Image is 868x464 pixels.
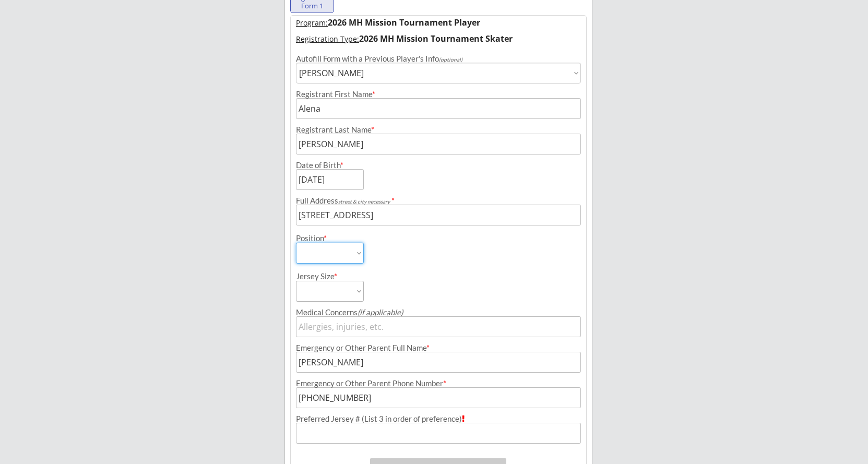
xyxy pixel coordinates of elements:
[296,126,581,134] div: Registrant Last Name
[296,55,581,63] div: Autofill Form with a Previous Player's Info
[439,56,462,63] em: (optional)
[296,344,581,352] div: Emergency or Other Parent Full Name
[358,307,403,317] em: (if applicable)
[296,90,581,98] div: Registrant First Name
[328,17,480,28] strong: 2026 MH Mission Tournament Player
[296,161,350,169] div: Date of Birth
[296,415,581,423] div: Preferred Jersey # (List 3 in order of preference)
[296,272,350,280] div: Jersey Size
[296,379,581,387] div: Emergency or Other Parent Phone Number
[359,33,513,44] strong: 2026 MH Mission Tournament Skater
[296,18,328,28] u: Program:
[296,34,359,44] u: Registration Type:
[296,205,581,225] input: Street, City, Province/State
[296,234,350,242] div: Position
[296,197,581,205] div: Full Address
[296,316,581,337] input: Allergies, injuries, etc.
[296,308,581,316] div: Medical Concerns
[338,198,390,205] em: street & city necessary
